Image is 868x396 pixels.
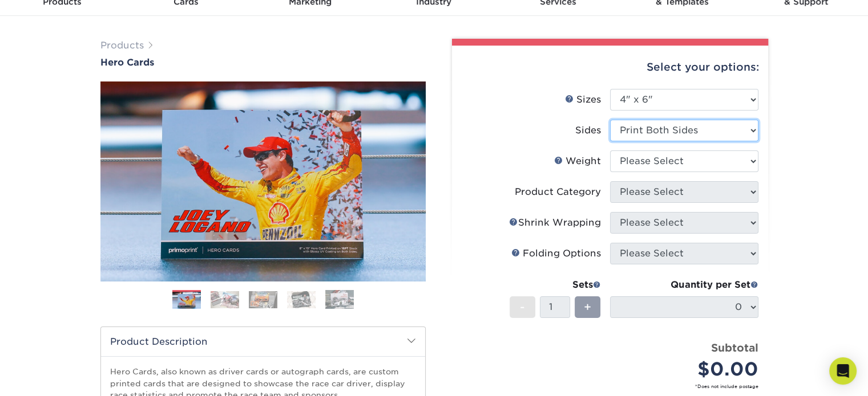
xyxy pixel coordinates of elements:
[610,278,758,292] div: Quantity per Set
[584,299,591,316] span: +
[509,216,601,230] div: Shrink Wrapping
[100,79,426,283] img: Hero Cards 01
[470,383,758,390] small: *Does not include postage
[619,356,758,383] div: $0.00
[515,185,601,199] div: Product Category
[101,327,425,356] h2: Product Description
[100,57,426,68] a: Hero Cards
[510,278,601,292] div: Sets
[249,291,277,308] img: Hero Cards 03
[325,290,354,309] img: Hero Cards 05
[829,357,857,385] div: Open Intercom Messenger
[774,365,868,396] iframe: Google Customer Reviews
[511,247,601,260] div: Folding Options
[554,154,601,168] div: Weight
[287,291,316,308] img: Hero Cards 04
[100,40,144,51] a: Products
[211,291,239,308] img: Hero Cards 02
[520,299,525,316] span: -
[565,93,601,107] div: Sizes
[172,292,201,309] img: Hero Cards 01
[711,341,758,354] strong: Subtotal
[461,46,759,89] div: Select your options:
[575,124,601,137] div: Sides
